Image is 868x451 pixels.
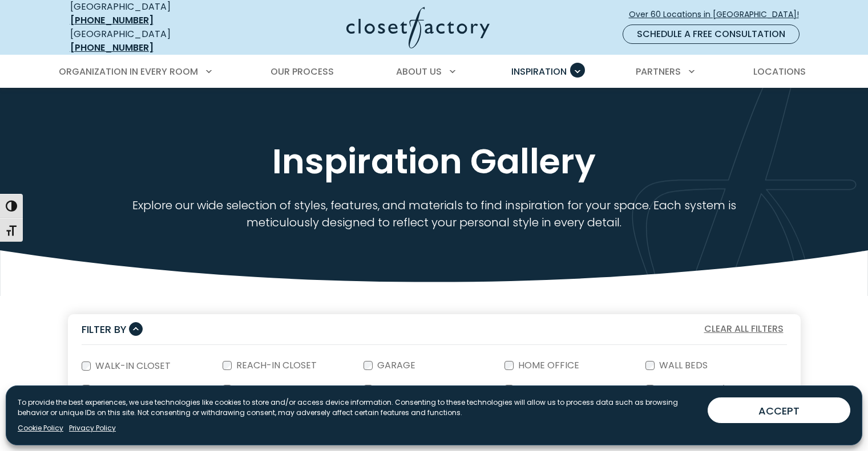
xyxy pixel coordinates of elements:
[232,385,310,394] label: Laundry Room
[99,197,769,231] p: Explore our wide selection of styles, features, and materials to find inspiration for your space....
[51,56,818,88] nav: Primary Menu
[514,385,572,394] label: Kid Spaces
[373,361,418,370] label: Garage
[69,423,116,433] a: Privacy Policy
[68,140,801,183] h1: Inspiration Gallery
[70,14,154,27] a: [PHONE_NUMBER]
[373,385,440,394] label: Craft Room
[70,41,154,54] a: [PHONE_NUMBER]
[82,321,143,338] button: Filter By
[91,361,173,371] label: Walk-In Closet
[70,27,236,55] div: [GEOGRAPHIC_DATA]
[753,65,806,78] span: Locations
[629,9,808,21] span: Over 60 Locations in [GEOGRAPHIC_DATA]!
[623,25,800,44] a: Schedule a Free Consultation
[18,423,63,433] a: Cookie Policy
[346,7,490,48] img: Closet Factory Logo
[628,5,809,25] a: Over 60 Locations in [GEOGRAPHIC_DATA]!
[271,65,334,78] span: Our Process
[636,65,681,78] span: Partners
[655,385,729,395] label: Accessories
[396,65,442,78] span: About Us
[514,361,582,370] label: Home Office
[18,397,699,418] p: To provide the best experiences, we use technologies like cookies to store and/or access device i...
[708,397,850,423] button: ACCEPT
[232,361,319,370] label: Reach-In Closet
[511,65,567,78] span: Inspiration
[655,361,710,370] label: Wall Beds
[701,322,787,336] button: Clear All Filters
[59,65,198,78] span: Organization in Every Room
[91,385,149,394] label: Wall Units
